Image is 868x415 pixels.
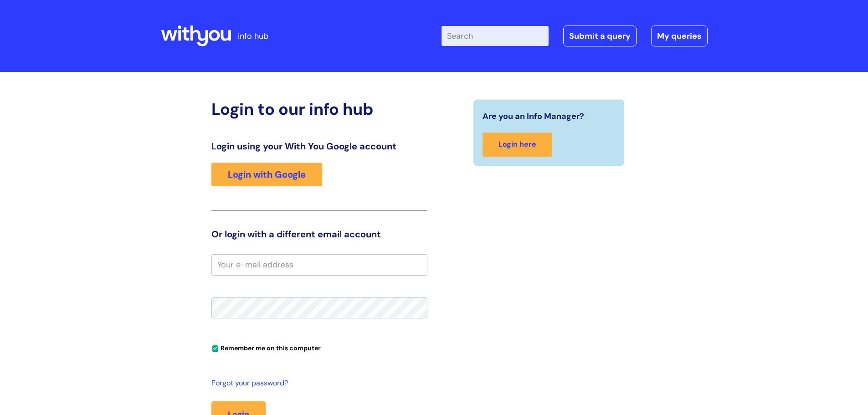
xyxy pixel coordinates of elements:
label: Remember me on this computer [211,342,321,352]
p: info hub [238,29,268,43]
a: Login here [483,133,552,157]
input: Search [442,26,549,46]
h3: Or login with a different email account [211,229,427,240]
div: You can uncheck this option if you're logging in from a shared device [211,340,427,355]
a: Submit a query [563,26,637,46]
span: Are you an Info Manager? [483,109,584,123]
h3: Login using your With You Google account [211,141,427,152]
a: Login with Google [211,163,322,186]
a: My queries [651,26,708,46]
a: Forgot your password? [211,377,423,390]
h2: Login to our info hub [211,99,427,119]
input: Remember me on this computer [212,346,218,352]
input: Your e-mail address [211,254,427,275]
